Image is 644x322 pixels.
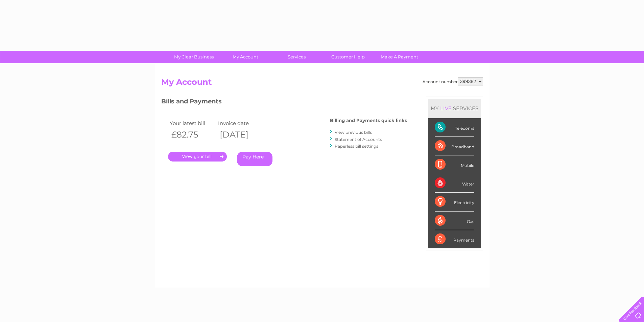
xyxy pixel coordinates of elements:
th: £82.75 [168,128,217,142]
div: Broadband [435,137,474,155]
a: Customer Help [320,51,376,63]
a: View previous bills [335,130,372,135]
div: LIVE [439,105,453,112]
a: Paperless bill settings [335,144,378,149]
div: MY SERVICES [428,99,481,118]
td: Invoice date [216,119,265,128]
h3: Bills and Payments [161,97,407,108]
a: Services [269,51,325,63]
a: My Account [217,51,273,63]
a: Make A Payment [372,51,427,63]
a: Statement of Accounts [335,137,382,142]
div: Telecoms [435,118,474,137]
a: My Clear Business [166,51,222,63]
div: Gas [435,212,474,230]
div: Payments [435,230,474,248]
td: Your latest bill [168,119,217,128]
a: Pay Here [237,152,272,166]
th: [DATE] [216,128,265,142]
div: Account number [423,77,483,85]
a: . [168,152,227,162]
div: Mobile [435,155,474,174]
h4: Billing and Payments quick links [330,118,407,123]
div: Electricity [435,193,474,211]
h2: My Account [161,77,483,90]
div: Water [435,174,474,193]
